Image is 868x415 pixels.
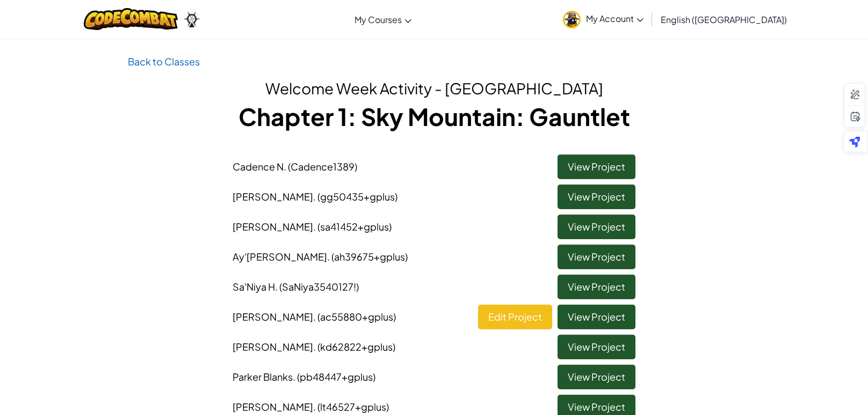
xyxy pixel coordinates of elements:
[655,5,792,34] a: English ([GEOGRAPHIC_DATA])
[313,401,389,413] span: . (lt46527+gplus)
[313,340,395,353] span: . (kd62822+gplus)
[327,250,408,263] span: . (ah39675+gplus)
[558,335,635,359] a: View Project
[233,310,396,323] span: [PERSON_NAME]
[233,340,395,353] span: [PERSON_NAME]
[233,370,375,383] span: Parker Blanks
[128,100,740,133] h1: Chapter 1: Sky Mountain: Gauntlet
[183,11,200,27] img: Ozaria
[478,305,552,329] a: Edit Project
[233,250,408,263] span: Ay'[PERSON_NAME]
[293,370,375,383] span: . (pb48447+gplus)
[558,275,635,299] a: View Project
[233,280,359,293] span: Sa'Niya H
[233,401,389,413] span: [PERSON_NAME]
[233,160,357,173] span: Cadence N
[558,365,635,389] a: View Project
[313,310,396,323] span: . (ac55880+gplus)
[558,214,635,239] a: View Project
[128,77,740,100] h2: Welcome Week Activity - [GEOGRAPHIC_DATA]
[313,220,392,233] span: . (sa41452+gplus)
[275,280,359,293] span: . (SaNiya3540127!)
[284,160,357,173] span: . (Cadence1389)
[586,13,643,24] span: My Account
[563,11,581,28] img: avatar
[233,190,397,203] span: [PERSON_NAME]
[128,55,200,68] a: Back to Classes
[355,14,402,25] span: My Courses
[84,8,178,30] img: CodeCombat logo
[349,5,417,34] a: My Courses
[233,220,392,233] span: [PERSON_NAME]
[558,154,635,179] a: View Project
[558,184,635,209] a: View Project
[558,2,649,36] a: My Account
[661,14,787,25] span: English ([GEOGRAPHIC_DATA])
[313,190,397,203] span: . (gg50435+gplus)
[558,305,635,329] a: View Project
[558,244,635,269] a: View Project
